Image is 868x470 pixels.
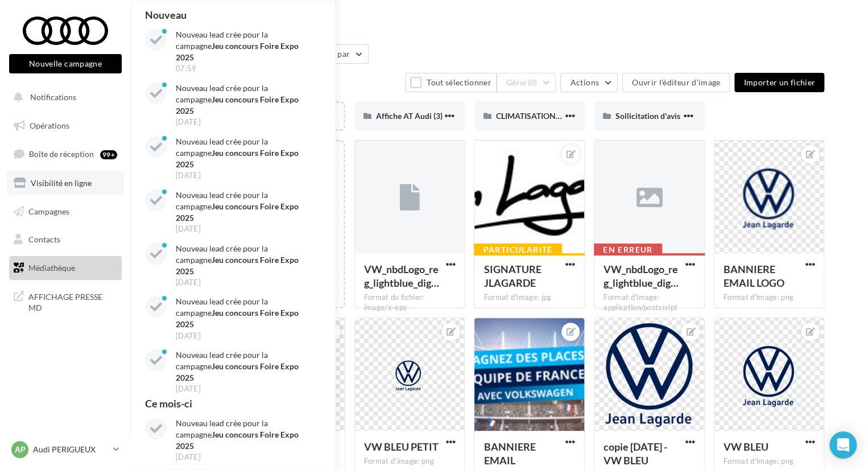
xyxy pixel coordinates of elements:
[28,263,75,273] span: Médiathèque
[7,256,124,280] a: Médiathèque
[604,292,695,313] div: Format d'image: application/postscript
[724,456,815,467] div: Format d'image: png
[33,444,109,455] p: Audi PERIGUEUX
[29,149,94,159] span: Boîte de réception
[28,234,60,244] span: Contacts
[7,142,124,166] a: Boîte de réception99+
[497,73,556,92] button: Gérer(0)
[28,206,69,216] span: Campagnes
[528,78,538,87] span: (0)
[376,111,443,121] span: Affiche AT Audi (3)
[15,444,26,455] span: AP
[100,150,117,159] div: 99+
[7,200,124,224] a: Campagnes
[483,292,575,303] div: Format d'image: jpg
[7,285,124,318] a: AFFICHAGE PRESSE MD
[28,289,117,314] span: AFFICHAGE PRESSE MD
[31,178,92,188] span: Visibilité en ligne
[560,73,617,92] button: Actions
[7,228,124,252] a: Contacts
[144,18,854,35] div: Médiathèque
[364,456,456,467] div: Format d'image: png
[30,121,69,130] span: Opérations
[7,114,124,138] a: Opérations
[364,292,456,313] div: Format du fichier: image/x-eps
[9,439,122,460] a: AP Audi PERIGUEUX
[829,431,857,459] div: Open Intercom Messenger
[570,77,598,87] span: Actions
[7,85,119,109] button: Notifications
[364,263,439,289] span: VW_nbdLogo_reg_lightblue_digital_sRGB
[7,171,124,195] a: Visibilité en ligne
[724,263,784,289] span: BANNIERE EMAIL LOGO
[604,263,679,289] span: VW_nbdLogo_reg_lightblue_digital_sRGB
[743,77,815,87] span: Importer un fichier
[734,73,824,92] button: Importer un fichier
[604,440,667,467] span: copie 09-09-2025 - VW BLEU
[724,292,815,303] div: Format d'image: png
[615,111,680,121] span: Sollicitation d'avis
[474,244,561,256] div: Particularité
[622,73,730,92] button: Ouvrir l'éditeur d'image
[594,244,662,256] div: En erreur
[9,54,122,73] button: Nouvelle campagne
[483,440,535,467] span: BANNIERE EMAIL
[483,263,541,289] span: SIGNATURE JLAGARDE
[724,440,768,453] span: VW BLEU
[30,92,76,102] span: Notifications
[495,111,673,121] span: CLIMATISATION_AUDI_SERVICE_CARROUSEL (1)
[364,440,439,453] span: VW BLEU PETIT
[405,73,496,92] button: Tout sélectionner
